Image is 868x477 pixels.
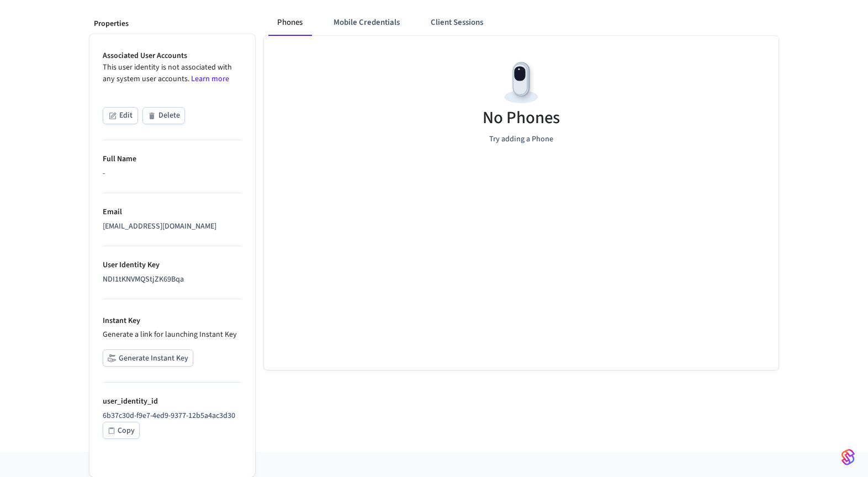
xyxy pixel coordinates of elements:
a: Learn more [191,73,229,84]
img: Devices Empty State [496,58,546,108]
button: Copy [103,422,140,439]
p: Full Name [103,153,242,165]
img: SeamLogoGradient.69752ec5.svg [841,448,855,466]
button: Phones [268,9,311,36]
div: NDI1tKNVMQStjZK69Bqa [103,274,242,285]
p: Try adding a Phone [489,134,553,145]
p: user_identity_id [103,396,242,407]
p: Instant Key [103,315,242,327]
h5: No Phones [483,107,560,129]
p: 6b37c30d-f9e7-4ed9-9377-12b5a4ac3d30 [103,410,242,422]
p: User Identity Key [103,259,242,271]
button: Delete [142,107,185,124]
div: [EMAIL_ADDRESS][DOMAIN_NAME] [103,221,242,232]
button: Edit [103,107,138,124]
p: Associated User Accounts [103,50,242,62]
button: Generate Instant Key [103,349,193,367]
div: - [103,168,242,179]
button: Mobile Credentials [325,9,409,36]
p: This user identity is not associated with any system user accounts. [103,62,242,85]
p: Properties [94,18,251,30]
p: Generate a link for launching Instant Key [103,329,242,341]
button: Client Sessions [422,9,492,36]
div: Copy [118,424,135,438]
p: Email [103,206,242,218]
